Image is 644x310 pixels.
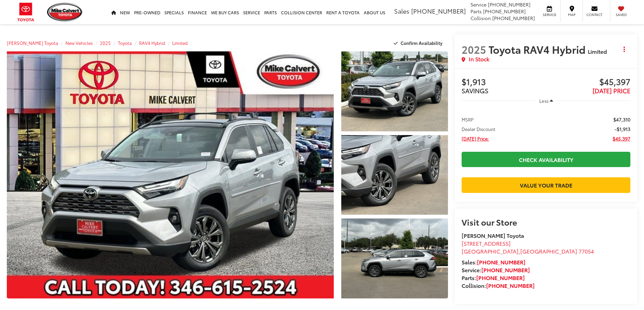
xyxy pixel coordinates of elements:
span: $45,397 [613,135,630,142]
a: Value Your Trade [462,177,630,193]
a: [PERSON_NAME] Toyota [7,40,58,46]
span: Dealer Discount [462,126,495,132]
a: Expand Photo 2 [341,135,448,215]
a: [PHONE_NUMBER] [486,281,535,289]
span: SAVINGS [462,86,489,95]
span: [PHONE_NUMBER] [492,15,535,21]
span: [GEOGRAPHIC_DATA] [462,247,519,255]
a: Expand Photo 0 [7,51,334,298]
span: [DATE] PRICE [593,86,630,95]
a: [PHONE_NUMBER] [481,266,530,274]
a: [STREET_ADDRESS] [GEOGRAPHIC_DATA],[GEOGRAPHIC_DATA] 77054 [462,239,594,255]
span: Less [539,98,549,104]
img: 2025 Toyota RAV4 Hybrid Limited [340,218,449,299]
span: Toyota RAV4 Hybrid [489,42,588,56]
span: Limited [588,47,607,55]
a: Toyota [118,40,132,46]
span: -$1,913 [615,126,630,132]
a: [PHONE_NUMBER] [477,258,525,266]
span: Parts [470,8,482,15]
span: Sales [394,6,409,15]
span: Contact [586,12,602,17]
span: $47,310 [613,116,630,123]
strong: [PERSON_NAME] Toyota [462,231,524,239]
img: 2025 Toyota RAV4 Hybrid Limited [340,134,449,216]
a: New Vehicles [65,40,93,46]
a: 2025 [100,40,111,46]
span: [PHONE_NUMBER] [488,1,530,8]
a: Limited [172,40,188,46]
span: [GEOGRAPHIC_DATA] [520,247,577,255]
button: Actions [618,43,630,55]
a: Expand Photo 1 [341,51,448,131]
span: [PHONE_NUMBER] [483,8,526,15]
img: Mike Calvert Toyota [47,3,83,21]
span: [PHONE_NUMBER] [411,6,466,15]
span: Confirm Availability [401,40,443,46]
button: Confirm Availability [390,37,448,49]
span: [STREET_ADDRESS] [462,239,511,247]
span: Saved [614,12,629,17]
span: Service [470,1,486,8]
span: Map [564,12,579,17]
strong: Service: [462,266,530,274]
span: MSRP: [462,116,475,123]
strong: Parts: [462,274,525,281]
span: 2025 [462,42,486,56]
h2: Visit our Store [462,217,630,226]
a: Check Availability [462,152,630,167]
span: dropdown dots [624,47,625,52]
span: [DATE] Price: [462,135,489,142]
strong: Sales: [462,258,525,266]
span: Collision [470,15,491,21]
a: RAV4 Hybrid [139,40,165,46]
strong: Collision: [462,281,535,289]
img: 2025 Toyota RAV4 Hybrid Limited [3,50,337,300]
span: , [462,247,594,255]
span: $1,913 [462,77,546,87]
a: [PHONE_NUMBER] [476,274,525,281]
button: Less [536,95,556,107]
span: 77054 [579,247,594,255]
span: $45,397 [546,77,630,87]
img: 2025 Toyota RAV4 Hybrid Limited [340,51,449,132]
span: Service [542,12,557,17]
a: Expand Photo 3 [341,218,448,298]
span: In Stock [469,55,489,63]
